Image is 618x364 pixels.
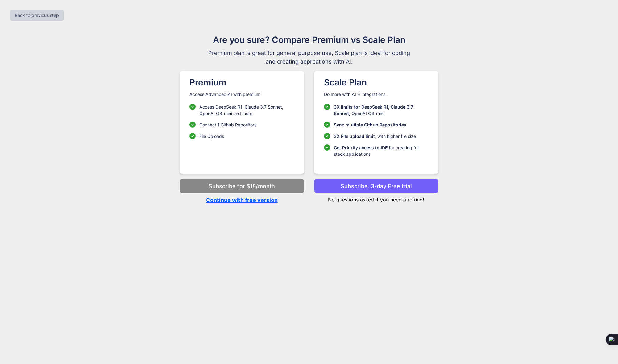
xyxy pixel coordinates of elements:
h1: Are you sure? Compare Premium vs Scale Plan [205,33,413,46]
p: File Uploads [199,133,224,139]
p: Subscribe. 3-day Free trial [341,182,412,190]
h1: Premium [189,76,294,89]
p: Continue with free version [180,196,304,204]
h1: Scale Plan [324,76,429,89]
span: Premium plan is great for general purpose use, Scale plan is ideal for coding and creating applic... [205,49,413,66]
button: Subscribe. 3-day Free trial [314,179,438,193]
p: Sync multiple Github Repositories [334,122,406,128]
p: for creating full stack applications [334,144,429,157]
p: No questions asked if you need a refund! [314,193,438,203]
img: checklist [189,133,196,139]
p: Do more with AI + Integrations [324,91,429,97]
img: checklist [324,133,330,139]
img: checklist [189,122,196,128]
p: OpenAI O3-mini [334,104,429,117]
span: 3X limits for DeepSeek R1, Claude 3.7 Sonnet, [334,104,413,116]
button: Back to previous step [10,10,64,21]
button: Subscribe for $18/month [180,179,304,193]
p: Connect 1 Github Repository [199,122,257,128]
p: Access Advanced AI with premium [189,91,294,97]
p: Subscribe for $18/month [209,182,275,190]
span: 3X File upload limit [334,134,375,139]
img: checklist [324,122,330,128]
p: Access DeepSeek R1, Claude 3.7 Sonnet, OpenAI O3-mini and more [199,104,294,117]
span: Get Priority access to IDE [334,145,388,150]
p: , with higher file size [334,133,416,139]
img: checklist [189,104,196,110]
img: checklist [324,104,330,110]
img: checklist [324,144,330,151]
